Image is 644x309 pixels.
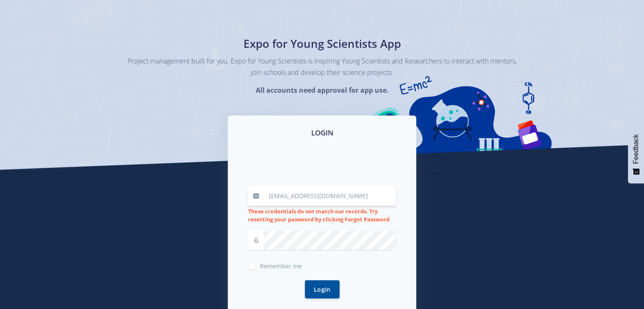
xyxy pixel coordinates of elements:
button: Feedback - Show survey [628,126,644,183]
strong: These credentials do not match our records. Try resetting your password by clicking Forgot Password [248,207,390,223]
span: Feedback [632,134,640,164]
p: Project management built for you. Expo for Young Scientists is Inspiring Young Scientists and Res... [127,55,517,78]
strong: All accounts need approval for app use. [255,86,388,95]
h3: LOGIN [238,127,406,138]
h1: Expo for Young Scientists App [168,36,477,52]
input: Email / User ID [264,186,396,206]
button: Login [305,280,340,298]
span: Remember me [260,262,302,270]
